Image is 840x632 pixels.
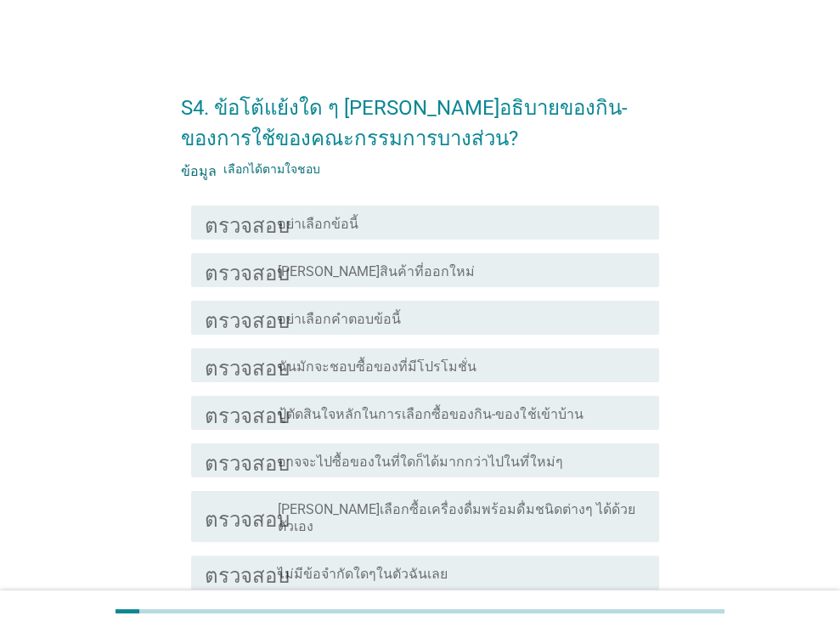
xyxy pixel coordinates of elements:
font: ตรวจสอบ [205,212,290,233]
font: ฉันมักจะชอบซื้อของที่มีโปรโมชั่น [278,358,476,375]
font: [PERSON_NAME]เลือกซื้อเครื่องดื่มพร้อมดื่มชนิดต่างๆ ได้ด้วยตัวเอง [278,501,634,534]
font: เลือกได้ตามใจชอบ [223,162,320,176]
font: ตรวจสอบ [205,355,290,375]
font: ปู้ตัดสินใจหลักในการเลือกซื้อของกิน-ของใช้เข้าบ้าน [278,406,583,422]
font: อย่าเลือกคำตอบข้อนี้ [278,311,401,327]
font: [PERSON_NAME]สินค้าที่ออกใหม่ [278,263,475,279]
font: ตรวจสอบ [205,308,290,328]
font: S4. ข้อโต้แย้งใด ๆ [PERSON_NAME]อธิบายของกิน-ของการใช้ของคณะกรรมการบางส่วน? [181,96,628,150]
font: อย่าเลือกข้อนี้ [278,216,358,232]
font: ตรวจสอบ [205,450,290,471]
font: อาจจะไปซื้อของในที่ใดก็ได้มากกว่าไปในที่ใหม่ๆ [278,454,562,470]
font: ตรวจสอบ [205,562,290,583]
font: ตรวจสอบ [205,506,290,527]
font: ตรวจสอบ [205,403,290,423]
font: ข้อมูล [181,162,217,176]
font: ตรวจสอบ [205,260,290,280]
font: ไม่มีข้อจำกัดใดๆในตัวฉันเลย [278,566,448,582]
